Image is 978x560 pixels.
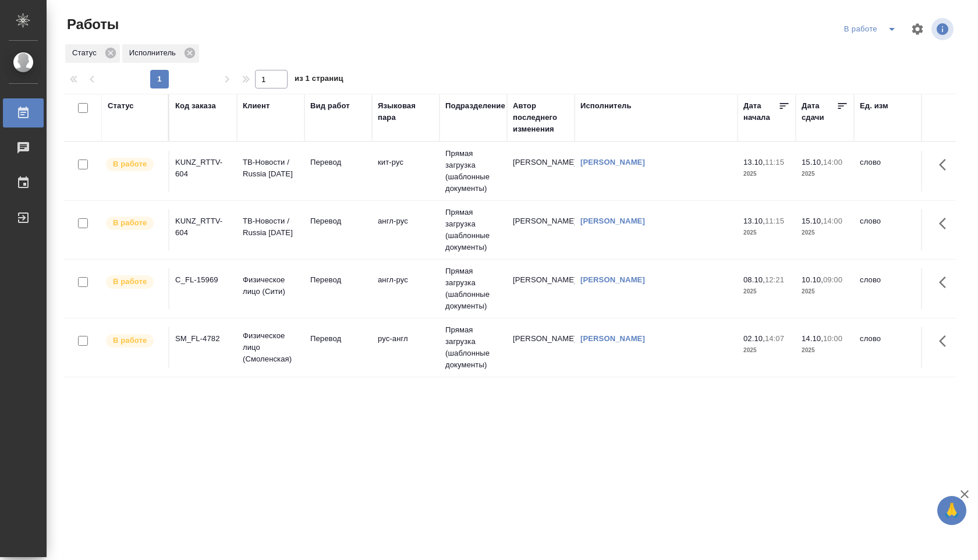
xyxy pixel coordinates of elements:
[802,217,823,225] p: 15.10,
[802,345,848,356] p: 2025
[122,44,199,63] div: Исполнитель
[802,334,823,343] p: 14.10,
[860,100,888,112] div: Ед. изм
[802,286,848,297] p: 2025
[903,15,931,43] span: Настроить таблицу
[372,210,440,250] td: англ-рус
[765,334,784,343] p: 14:07
[765,275,784,284] p: 12:21
[937,496,966,525] button: 🙏
[113,276,147,288] p: В работе
[440,260,507,318] td: Прямая загрузка (шаблонные документы)
[513,100,569,135] div: Автор последнего изменения
[440,318,507,377] td: Прямая загрузка (шаблонные документы)
[310,100,350,112] div: Вид работ
[580,275,645,284] a: [PERSON_NAME]
[378,100,434,123] div: Языковая пара
[105,215,162,231] div: Исполнитель выполняет работу
[932,327,960,355] button: Здесь прячутся важные кнопки
[823,217,842,225] p: 14:00
[932,268,960,296] button: Здесь прячутся важные кнопки
[507,210,575,250] td: [PERSON_NAME]
[743,345,790,356] p: 2025
[105,157,162,172] div: Исполнитель выполняет работу
[175,215,231,239] div: KUNZ_RTTV-604
[108,100,134,112] div: Статус
[932,210,960,238] button: Здесь прячутся важные кнопки
[841,20,903,38] div: split button
[440,201,507,259] td: Прямая загрузка (шаблонные документы)
[65,44,120,63] div: Статус
[310,333,366,345] p: Перевод
[243,157,299,180] p: ТВ-Новости / Russia [DATE]
[743,286,790,297] p: 2025
[580,217,645,225] a: [PERSON_NAME]
[823,275,842,284] p: 09:00
[765,158,784,166] p: 11:15
[445,100,505,112] div: Подразделение
[113,335,147,346] p: В работе
[802,227,848,239] p: 2025
[580,158,645,166] a: [PERSON_NAME]
[64,15,119,34] span: Работы
[580,334,645,343] a: [PERSON_NAME]
[743,275,765,284] p: 08.10,
[507,151,575,192] td: [PERSON_NAME]
[372,268,440,309] td: англ-рус
[931,18,956,40] span: Посмотреть информацию
[802,275,823,284] p: 10.10,
[72,47,101,59] p: Статус
[932,151,960,179] button: Здесь прячутся важные кнопки
[942,498,962,523] span: 🙏
[105,274,162,290] div: Исполнитель выполняет работу
[295,72,343,88] span: из 1 страниц
[743,227,790,239] p: 2025
[372,327,440,368] td: рус-англ
[743,100,778,123] div: Дата начала
[802,158,823,166] p: 15.10,
[175,274,231,286] div: C_FL-15969
[580,100,632,112] div: Исполнитель
[802,168,848,180] p: 2025
[854,210,922,250] td: слово
[823,334,842,343] p: 10:00
[743,334,765,343] p: 02.10,
[129,47,180,59] p: Исполнитель
[243,330,299,365] p: Физическое лицо (Смоленская)
[243,274,299,297] p: Физическое лицо (Сити)
[802,100,837,123] div: Дата сдачи
[310,157,366,168] p: Перевод
[854,151,922,192] td: слово
[507,327,575,368] td: [PERSON_NAME]
[507,268,575,309] td: [PERSON_NAME]
[372,151,440,192] td: кит-рус
[310,274,366,286] p: Перевод
[854,327,922,368] td: слово
[823,158,842,166] p: 14:00
[743,168,790,180] p: 2025
[854,268,922,309] td: слово
[175,157,231,180] div: KUNZ_RTTV-604
[113,217,147,229] p: В работе
[440,142,507,200] td: Прямая загрузка (шаблонные документы)
[310,215,366,227] p: Перевод
[765,217,784,225] p: 11:15
[113,158,147,170] p: В работе
[175,333,231,345] div: SM_FL-4782
[243,100,270,112] div: Клиент
[105,333,162,349] div: Исполнитель выполняет работу
[243,215,299,239] p: ТВ-Новости / Russia [DATE]
[175,100,216,112] div: Код заказа
[743,158,765,166] p: 13.10,
[743,217,765,225] p: 13.10,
